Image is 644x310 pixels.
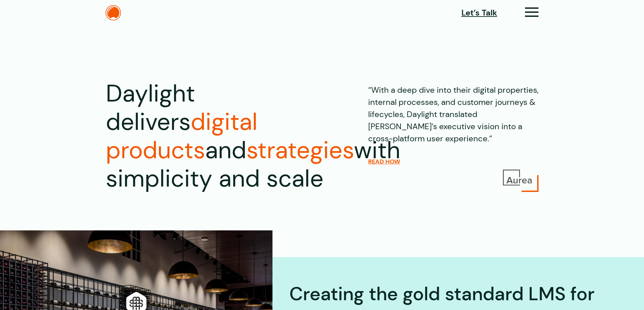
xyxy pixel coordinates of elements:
[368,158,400,165] a: READ HOW
[246,135,354,166] span: strategies
[106,107,258,166] span: digital products
[368,80,539,145] p: “With a deep dive into their digital properties, internal processes, and customer journeys & life...
[106,80,324,193] h1: Daylight delivers and with simplicity and scale
[501,168,533,187] img: Aurea Logo
[105,5,121,21] img: The Daylight Studio Logo
[461,7,497,19] a: Let’s Talk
